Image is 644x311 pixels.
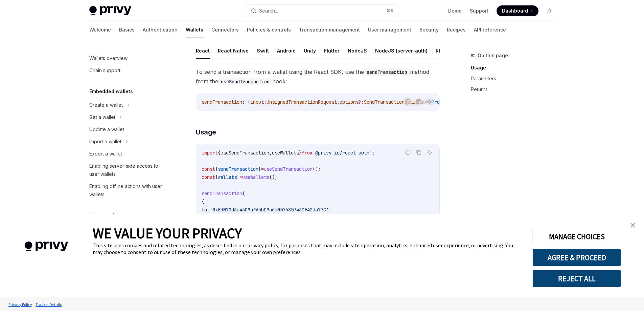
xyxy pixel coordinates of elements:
span: (); [313,166,321,172]
span: SendTransactionOptions [364,99,423,105]
span: { [218,150,221,156]
button: Swift [257,43,269,59]
a: Update a wallet [84,123,170,136]
span: To send a transaction from a wallet using the React SDK, use the method from the hook: [196,67,440,86]
span: Usage [196,127,216,137]
button: Report incorrect code [404,148,412,157]
span: import [202,150,218,156]
a: Support [470,7,488,14]
span: sendTransaction [202,99,242,105]
div: Wallets overview [89,54,128,62]
span: , [329,207,331,213]
a: Tracker Details [34,298,63,310]
a: Wallets [186,22,203,38]
a: close banner [626,219,640,232]
img: close banner [630,223,635,228]
div: Update a wallet [89,125,124,133]
a: Basics [119,22,135,38]
a: Recipes [447,22,466,38]
h5: Using wallets [89,211,121,220]
span: } [258,166,261,172]
span: ( [242,190,245,196]
button: Copy the contents from the code block [414,97,423,106]
button: Report incorrect code [404,97,412,106]
div: Export a wallet [89,150,122,158]
span: sendTransaction [202,190,242,196]
a: Security [419,22,439,38]
button: Ask AI [425,97,434,106]
a: Enabling offline actions with user wallets [84,180,170,201]
div: Get a wallet [89,113,115,121]
button: AGREE & PROCEED [532,249,621,266]
span: '@privy-io/react-auth' [313,150,372,156]
a: Wallets overview [84,52,170,64]
button: Toggle dark mode [544,5,555,16]
span: WE VALUE YOUR PRIVACY [93,224,242,242]
span: { [215,166,218,172]
a: Demo [448,7,462,14]
span: , [269,150,272,156]
span: , [337,99,340,105]
span: On this page [478,51,508,60]
span: ; [372,150,375,156]
img: company logo [10,232,83,261]
span: input [250,99,264,105]
span: to: [202,207,210,213]
div: Search... [259,7,278,15]
span: : ( [242,99,250,105]
a: Policies & controls [247,22,291,38]
span: ⌘ K [387,8,394,14]
span: wallets [218,174,237,180]
span: useSendTransaction [264,166,313,172]
span: } [299,150,302,156]
a: User management [368,22,411,38]
button: NodeJS (server-auth) [375,43,428,59]
span: '0xE3070d3e4309afA3bC9a6b057685743CF42da77C' [210,207,329,213]
a: Privacy Policy [7,298,34,310]
span: const [202,174,215,180]
span: const [202,166,215,172]
button: REST API [436,43,457,59]
span: sendTransaction [218,166,258,172]
span: { [202,199,204,205]
a: Authentication [143,22,178,38]
button: Unity [304,43,316,59]
code: sendTransaction [364,68,410,76]
button: React Native [218,43,249,59]
button: MANAGE CHOICES [532,228,621,245]
span: { [215,174,218,180]
div: Chain support [89,66,120,75]
div: This site uses cookies and related technologies, as described in our privacy policy, for purposes... [93,242,522,255]
button: Search...⌘K [246,5,398,17]
span: UnsignedTransactionRequest [267,99,337,105]
span: = [261,166,264,172]
img: light logo [89,6,131,16]
span: options [340,99,359,105]
a: Parameters [471,73,560,84]
a: Enabling server-side access to user wallets [84,160,170,180]
a: Chain support [84,64,170,77]
span: : [264,99,267,105]
h5: Embedded wallets [89,87,133,96]
button: Android [277,43,296,59]
span: Dashboard [502,7,528,14]
span: useSendTransaction [221,150,269,156]
span: ) [423,99,426,105]
span: ?: [359,99,364,105]
code: useSendTransaction [218,78,272,85]
a: Connectors [211,22,239,38]
div: Enabling server-side access to user wallets [89,162,166,178]
a: API reference [474,22,506,38]
a: Dashboard [497,5,538,16]
span: useWallets [242,174,269,180]
div: Enabling offline actions with user wallets [89,182,166,199]
button: NodeJS [348,43,367,59]
span: from [302,150,313,156]
a: Transaction management [299,22,360,38]
span: } [237,174,239,180]
a: Returns [471,84,560,95]
button: React [196,43,210,59]
button: Ask AI [425,148,434,157]
span: (); [269,174,277,180]
a: Welcome [89,22,111,38]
